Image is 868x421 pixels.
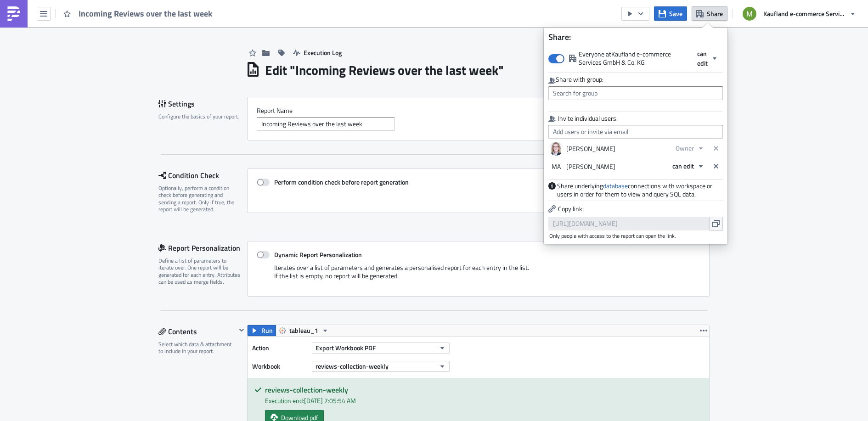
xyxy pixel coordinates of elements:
label: Invite individual users: [548,114,723,123]
button: Execution Log [288,45,346,60]
span: Share underlying connections with workspace or users in order for them to view and query SQL data. [557,182,723,198]
div: Contents [158,325,236,338]
div: Report Personalization [158,241,247,255]
span: Run [261,325,273,336]
img: Avatar [548,141,564,157]
span: Only people with access to the report can open the link. [549,232,723,239]
button: Kaufland e-commerce Services GmbH & Co. KG [737,4,861,24]
div: Optionally, perform a condition check before generating and sending a report. Only if true, the r... [158,185,241,213]
button: Run [248,325,276,336]
button: Export Workbook PDF [312,342,450,354]
label: Action [252,341,307,355]
div: Iterates over a list of parameters and generates a personalised report for each entry in the list... [257,264,700,287]
span: Execution Log [304,48,342,57]
button: Owner [671,141,709,155]
img: PushMetrics [6,6,21,21]
div: Select which data & attachment to include in your report. [158,341,236,355]
div: MA [548,159,564,174]
span: Owner [676,143,694,153]
strong: Perform condition check before report generation [274,177,409,187]
span: Kaufland e-commerce Services GmbH & Co. KG [763,9,846,18]
label: Workbook [252,359,307,373]
div: Configure the basics of your report. [158,113,241,120]
span: can edit [697,49,708,68]
button: can edit [693,46,723,70]
p: Copy link: [548,203,723,214]
h1: Edit " Incoming Reviews over the last week " [265,62,504,79]
input: Add users or invite via em ail [548,125,723,139]
span: can edit [672,161,694,171]
button: tableau_1 [276,325,332,336]
span: tableau_1 [289,325,318,336]
button: reviews-collection-weekly [312,361,450,372]
span: Share [707,9,723,18]
button: Hide content [236,325,247,336]
span: Export Workbook PDF [316,343,376,353]
a: database [603,181,628,191]
div: Share with group: [548,75,723,84]
label: Report Nam﻿e [257,107,700,115]
input: Search for group [548,86,723,100]
div: Settings [158,97,247,111]
div: [PERSON_NAME] [562,159,660,174]
label: Everyone at Kaufland e-commerce Services GmbH & Co. KG [548,50,693,67]
span: Incoming Reviews over the last week [79,8,213,19]
div: [PERSON_NAME] [562,141,660,157]
span: Save [669,9,682,18]
span: reviews-collection-weekly [316,361,389,371]
h4: Share: [544,32,727,42]
button: Save [654,6,687,21]
h5: reviews-collection-weekly [265,386,702,393]
iframe: Intercom live chat [837,390,859,412]
button: Share [692,6,727,21]
div: Execution end: [DATE] 7:05:54 AM [265,396,702,405]
img: Avatar [742,6,757,22]
button: can edit [668,159,709,173]
div: Define a list of parameters to iterate over. One report will be generated for each entry. Attribu... [158,257,241,286]
div: Condition Check [158,168,247,182]
strong: Dynamic Report Personalization [274,250,362,259]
